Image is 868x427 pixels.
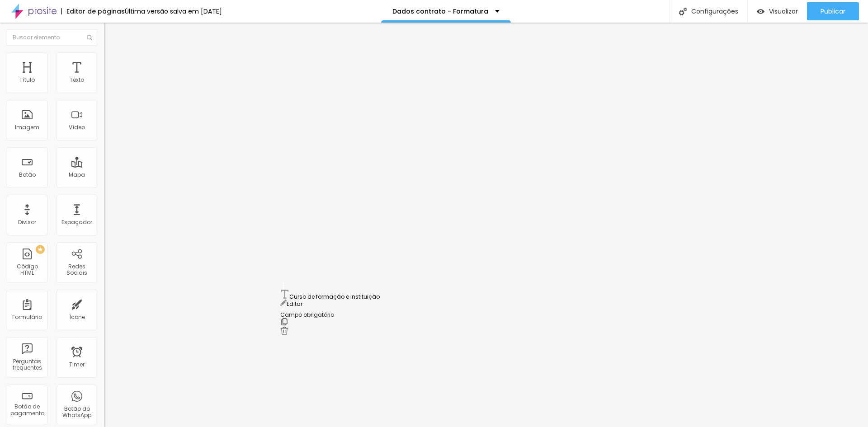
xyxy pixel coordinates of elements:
input: Buscar elemento [7,29,97,46]
div: Título [19,77,35,83]
div: Divisor [18,219,36,225]
button: Publicar [807,2,859,20]
div: Texto [70,77,84,83]
div: Formulário [12,314,42,320]
p: Dados contrato - Formatura [392,8,488,14]
div: Perguntas frequentes [9,358,45,371]
div: Botão do WhatsApp [59,406,94,419]
button: Visualizar [748,2,807,20]
img: Icone [87,35,92,40]
div: Mapa [69,172,85,178]
img: Icone [679,8,687,15]
div: Ícone [69,314,85,320]
div: Última versão salva em [DATE] [125,8,222,14]
div: Espaçador [61,219,92,225]
span: Publicar [821,8,845,15]
div: Editor de páginas [61,8,125,14]
div: Imagem [15,124,39,131]
img: view-1.svg [757,8,764,15]
div: Botão [19,172,36,178]
span: Visualizar [769,8,798,15]
div: Código HTML [9,263,45,277]
div: Vídeo [69,124,85,131]
div: Timer [69,361,85,368]
div: Redes Sociais [59,263,94,277]
div: Botão de pagamento [9,404,45,417]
